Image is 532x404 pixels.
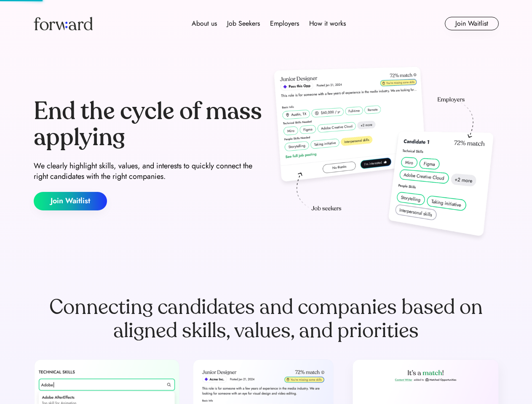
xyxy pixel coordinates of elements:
div: How it works [309,19,346,29]
div: End the cycle of mass applying [34,98,263,150]
button: Join Waitlist [34,192,107,210]
img: hero-image.png [270,64,499,245]
div: About us [192,19,217,29]
div: Connecting candidates and companies based on aligned skills, values, and priorities [34,295,499,343]
div: Job Seekers [227,19,260,29]
img: Forward logo [34,17,93,30]
button: Join Waitlist [445,17,499,30]
div: Employers [270,19,299,29]
div: We clearly highlight skills, values, and interests to quickly connect the right candidates with t... [34,161,263,182]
